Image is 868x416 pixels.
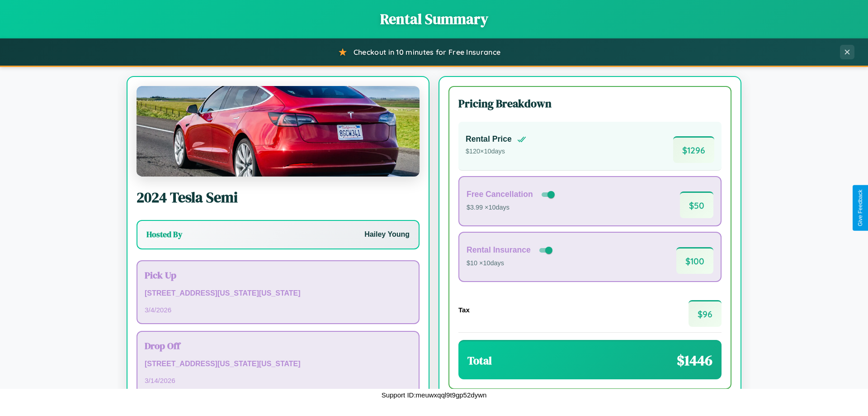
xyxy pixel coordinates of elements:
div: Give Feedback [857,190,863,226]
h3: Drop Off [145,339,411,352]
p: 3 / 4 / 2026 [145,304,411,316]
p: [STREET_ADDRESS][US_STATE][US_STATE] [145,287,411,300]
span: $ 96 [689,300,722,327]
h4: Tax [458,306,470,314]
p: $10 × 10 days [467,258,554,269]
p: Support ID: meuwxqql9t9gp52dywn [382,389,487,401]
h3: Total [467,353,492,368]
h3: Pricing Breakdown [458,96,722,111]
h4: Free Cancellation [467,190,533,199]
img: Tesla Semi [137,86,420,177]
h4: Rental Insurance [467,245,531,255]
h4: Rental Price [466,134,512,144]
span: Checkout in 10 minutes for Free Insurance [354,48,500,57]
p: $3.99 × 10 days [467,202,557,214]
p: Hailey Young [364,228,410,241]
h2: 2024 Tesla Semi [137,187,420,207]
h1: Rental Summary [9,9,859,29]
p: [STREET_ADDRESS][US_STATE][US_STATE] [145,358,411,371]
p: 3 / 14 / 2026 [145,374,411,387]
span: $ 50 [680,191,713,218]
span: $ 1446 [677,350,712,370]
p: $ 120 × 10 days [466,146,526,158]
h3: Hosted By [146,229,182,240]
span: $ 100 [676,247,713,274]
h3: Pick Up [145,268,411,282]
span: $ 1296 [673,136,714,163]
